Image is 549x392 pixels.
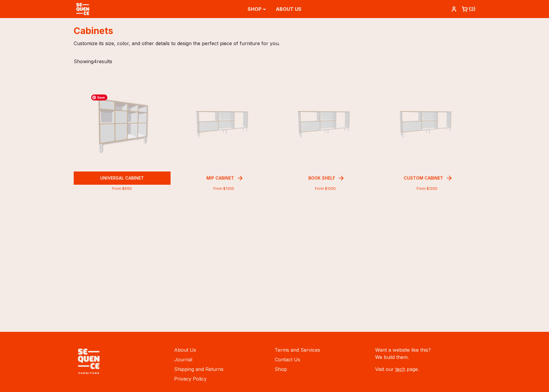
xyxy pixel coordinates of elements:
h3: Book Shelf [306,173,338,184]
p: From $ 1200 [175,186,272,191]
img: prd [190,99,258,147]
h4: Showing 4 results [74,58,476,65]
p: From $ 1200 [277,186,374,191]
h3: Universal Cabinet [98,173,146,184]
a: Contact Us [275,357,300,363]
a: prdUniversal CabinetFrom $600 [74,75,171,191]
img: prd [393,99,461,147]
p: Want a website like this? [375,346,476,353]
img: prd [88,91,156,155]
p: We build them. [375,353,476,361]
p: From $ 1200 [379,186,476,191]
img: logo [74,346,104,376]
a: tech [395,366,405,372]
a: Journal [174,357,192,363]
a: Shipping and Returns [174,366,224,372]
p: From $ 600 [74,186,171,191]
a: prdMIP CabinetFrom $1200 [175,75,272,191]
img: prd [291,99,359,147]
a: Privacy Policy [174,376,207,382]
p: Visit our page. [375,366,476,373]
a: About Us [174,347,196,353]
a: Shop [275,366,287,372]
button: SHOP [248,1,266,17]
a: Terms and Services [275,347,320,353]
h4: cabinets [74,25,476,36]
h3: MIP Cabinet [204,173,236,184]
span: Save [91,94,107,100]
a: prdBook ShelfFrom $1200 [277,75,374,191]
a: prdCustom CabinetFrom $1200 [379,75,476,191]
h3: Custom Cabinet [401,173,446,184]
div: ( 2 ) [469,5,476,13]
a: ABOUT US [276,6,301,12]
p: Customize its size, color, and other details to design the perfect piece of furniture for you. [74,36,476,51]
